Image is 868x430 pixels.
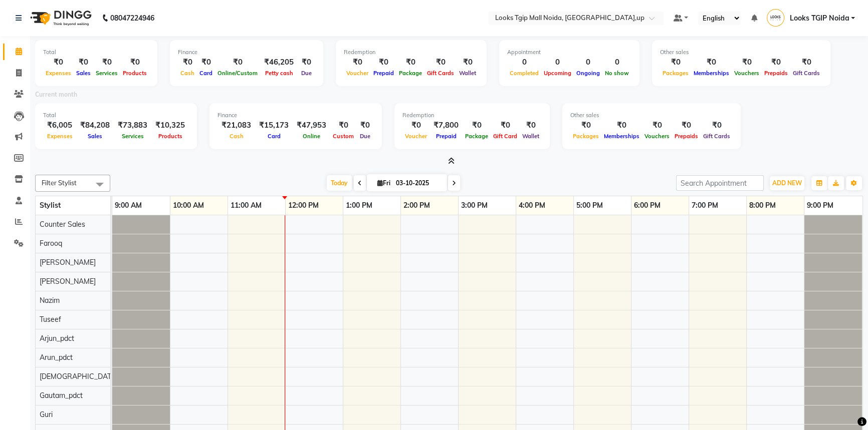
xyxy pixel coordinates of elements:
span: Online/Custom [215,70,260,77]
div: ₹46,205 [260,57,298,68]
div: ₹0 [790,57,822,68]
span: Memberships [691,70,732,77]
div: 0 [541,57,574,68]
span: Packages [570,133,601,140]
span: Petty cash [263,70,296,77]
div: Redemption [402,111,542,120]
div: ₹0 [197,57,215,68]
span: No show [602,70,631,77]
span: Counter Sales [40,220,85,229]
span: Cash [178,70,197,77]
span: Upcoming [541,70,574,77]
div: Finance [218,111,374,120]
div: ₹7,800 [429,120,463,131]
span: Products [120,70,149,77]
div: ₹0 [601,120,642,131]
span: Custom [330,133,356,140]
b: 08047224946 [110,4,154,32]
div: 0 [602,57,631,68]
span: Filter Stylist [42,179,77,187]
div: ₹0 [732,57,762,68]
div: ₹0 [371,57,396,68]
div: Other sales [570,111,733,120]
div: ₹0 [457,57,479,68]
div: ₹0 [120,57,149,68]
a: 7:00 PM [689,198,721,213]
a: 2:00 PM [401,198,432,213]
span: Arun_pdct [40,353,73,362]
div: Other sales [660,48,822,57]
span: Online [300,133,323,140]
div: Total [43,48,149,57]
div: ₹15,173 [255,120,293,131]
div: ₹0 [43,57,74,68]
div: ₹0 [463,120,491,131]
div: Finance [178,48,315,57]
div: ₹0 [424,57,457,68]
div: ₹0 [402,120,429,131]
div: ₹0 [215,57,260,68]
span: Tuseef [40,315,61,324]
span: Card [197,70,215,77]
span: Sales [85,133,105,140]
div: ₹0 [344,57,371,68]
span: Due [299,70,314,77]
a: 6:00 PM [631,198,663,213]
span: Products [156,133,185,140]
span: Due [357,133,373,140]
div: ₹21,083 [218,120,255,131]
img: logo [26,4,94,32]
img: Looks TGIP Noida [767,9,784,27]
a: 9:00 PM [804,198,836,213]
span: Services [93,70,120,77]
div: Redemption [344,48,479,57]
div: Appointment [507,48,631,57]
span: Card [265,133,283,140]
span: Expenses [45,133,75,140]
div: ₹84,208 [76,120,114,131]
div: ₹0 [330,120,356,131]
a: 11:00 AM [228,198,264,213]
span: Gift Cards [701,133,733,140]
a: 10:00 AM [170,198,206,213]
div: ₹47,953 [293,120,330,131]
a: 8:00 PM [747,198,778,213]
div: 0 [574,57,602,68]
div: ₹0 [762,57,790,68]
span: Cash [227,133,246,140]
div: ₹0 [491,120,520,131]
span: Sales [74,70,93,77]
span: Services [119,133,146,140]
span: Voucher [402,133,429,140]
div: ₹73,883 [114,120,151,131]
span: [PERSON_NAME] [40,258,96,267]
span: Guri [40,410,53,419]
span: Voucher [344,70,371,77]
a: 4:00 PM [516,198,548,213]
span: Today [327,175,352,191]
span: Ongoing [574,70,602,77]
span: Package [396,70,424,77]
span: Completed [507,70,541,77]
div: ₹0 [93,57,120,68]
span: Expenses [43,70,74,77]
input: 2025-10-03 [393,176,443,191]
span: Gift Cards [424,70,457,77]
span: Gautam_pdct [40,391,83,400]
div: 0 [507,57,541,68]
a: 5:00 PM [574,198,605,213]
a: 1:00 PM [343,198,375,213]
span: [PERSON_NAME] [40,277,96,286]
div: ₹0 [396,57,424,68]
div: ₹0 [570,120,601,131]
span: [DEMOGRAPHIC_DATA] [40,372,118,381]
span: Stylist [40,201,61,210]
div: Total [43,111,189,120]
span: Prepaid [433,133,459,140]
div: ₹6,005 [43,120,76,131]
div: ₹0 [701,120,733,131]
span: Looks TGIP Noida [789,13,849,24]
span: Prepaids [672,133,701,140]
a: 9:00 AM [112,198,144,213]
div: ₹0 [178,57,197,68]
